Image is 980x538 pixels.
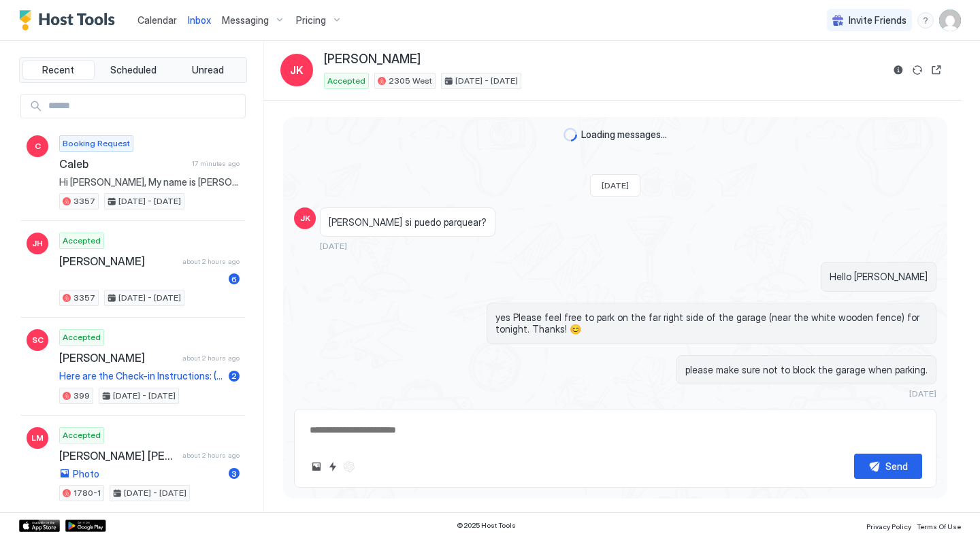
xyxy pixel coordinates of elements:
[35,140,41,152] span: C
[97,61,169,80] button: Scheduled
[389,75,432,87] span: 2305 West
[124,487,186,499] span: [DATE] - [DATE]
[188,13,211,27] a: Inbox
[320,241,347,251] span: [DATE]
[22,61,95,80] button: Recent
[296,14,326,27] span: Pricing
[928,62,945,78] button: Open reservation
[113,390,176,402] span: [DATE] - [DATE]
[118,292,181,304] span: [DATE] - [DATE]
[63,235,101,247] span: Accepted
[329,216,487,229] span: [PERSON_NAME] si puedo parquear?
[63,429,101,441] span: Accepted
[308,458,325,475] button: Upload image
[65,520,106,532] a: Google Play Store
[231,274,237,284] span: 6
[231,371,237,381] span: 2
[63,331,101,343] span: Accepted
[455,75,518,87] span: [DATE] - [DATE]
[917,522,961,531] span: Terms Of Use
[602,180,629,190] span: [DATE]
[890,62,906,78] button: Reservation information
[182,257,240,266] span: about 2 hours ago
[917,518,961,533] a: Terms Of Use
[59,176,240,188] span: Hi [PERSON_NAME], My name is [PERSON_NAME], and I’m visiting from [US_STATE] with two friends. We...
[495,312,928,335] span: yes Please feel free to park on the far right side of the garage (near the white wooden fence) fo...
[43,95,245,118] input: Input Field
[32,237,43,250] span: JH
[300,212,310,224] span: JK
[73,487,101,499] span: 1780-1
[909,388,936,399] span: [DATE]
[188,14,211,26] span: Inbox
[192,159,240,168] span: 17 minutes ago
[182,451,240,460] span: about 2 hours ago
[325,458,341,475] button: Quick reply
[118,195,181,207] span: [DATE] - [DATE]
[231,469,237,479] span: 3
[59,449,177,463] span: [PERSON_NAME] [PERSON_NAME]
[830,271,928,283] span: Hello [PERSON_NAME]
[19,520,60,532] a: App Store
[324,52,421,67] span: [PERSON_NAME]
[885,459,908,473] div: Send
[222,14,269,27] span: Messaging
[137,14,177,26] span: Calendar
[59,157,186,171] span: Caleb
[63,137,130,150] span: Booking Request
[290,62,304,78] span: JK
[19,10,121,31] a: Host Tools Logo
[192,64,224,76] span: Unread
[73,292,95,304] span: 3357
[866,522,911,531] span: Privacy Policy
[563,128,577,141] div: loading
[909,62,926,78] button: Sync reservation
[73,390,90,402] span: 399
[19,57,247,83] div: tab-group
[171,61,244,80] button: Unread
[42,64,74,76] span: Recent
[866,518,911,533] a: Privacy Policy
[73,195,95,207] span: 3357
[31,432,44,444] span: LM
[685,364,928,376] span: please make sure not to block the garage when parking.
[581,129,667,141] span: Loading messages...
[182,354,240,363] span: about 2 hours ago
[110,64,157,76] span: Scheduled
[59,370,223,382] span: Here are the Check-in Instructions: (Normal check-in time anytime after 4 PM) 🏡The property addre...
[59,254,177,268] span: [PERSON_NAME]
[457,521,516,530] span: © 2025 Host Tools
[137,13,177,27] a: Calendar
[32,334,44,346] span: SC
[327,75,365,87] span: Accepted
[854,454,922,479] button: Send
[59,351,177,365] span: [PERSON_NAME]
[73,468,99,480] span: Photo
